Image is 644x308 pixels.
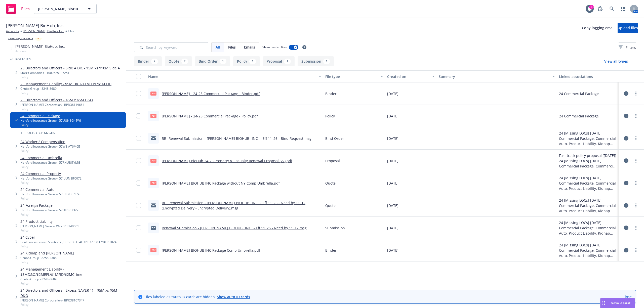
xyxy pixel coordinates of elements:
[233,56,260,66] button: Policy
[136,181,141,186] input: Toggle Row Selected
[20,81,111,86] a: 25 Management Liability - $5M D&O/$1M EPL/$1M FID
[626,45,636,50] span: Filters
[439,74,549,79] div: Summary
[20,250,74,256] a: 24 Kidnap and [PERSON_NAME]
[136,74,141,79] input: Select all
[25,131,55,135] span: Policy changes
[136,248,141,253] input: Toggle Row Selected
[146,70,323,82] button: Name
[20,244,116,248] span: Policy
[559,242,617,258] div: 24 [Missing LOCs] [DATE] Commercial Package, Commercial Auto, Product Liability, Kidnap and [PERS...
[559,175,617,191] div: 24 [Missing LOCs] [DATE] Commercial Package, Commercial Auto, Product Liability, Kidnap and [PERS...
[618,25,638,30] span: Upload files
[20,65,120,71] a: 25 Directors and Officers - Side A DIC - $5M xs $10M Side A
[136,203,141,208] input: Toggle Row Selected
[162,91,260,96] a: [PERSON_NAME] - 24-25 Commercial Package - Binder.pdf
[323,59,330,64] div: 1
[20,118,81,123] div: Hartford Insurance Group - 57UUNBG4EWJ
[134,56,162,66] button: Binder
[162,248,260,253] a: [PERSON_NAME] BIOHUB INC Package Comp Umbrella.pdf
[387,158,398,163] span: [DATE]
[38,6,82,12] span: [PERSON_NAME] BioHub, Inc.
[437,70,557,82] button: Summary
[20,91,111,95] span: Policy
[618,4,628,14] a: Switch app
[559,113,599,119] div: 24 Commercial Package
[20,267,124,277] a: 24 Management Liability - $5MD&O/$2MEPL/$1MFID/$2MCrime
[325,91,337,96] span: Binder
[582,25,615,30] span: Copy logging email
[20,298,124,302] div: [PERSON_NAME] Corporation - BPRO8107347
[633,225,639,231] a: more
[20,103,93,107] div: [PERSON_NAME] Corporation - BPRO8119664
[596,56,636,66] button: View all types
[162,114,258,118] a: [PERSON_NAME] - 24-25 Commercial Package - Policy.pdf
[600,298,635,308] button: Nova Assist
[325,158,340,163] span: Proposal
[20,144,80,149] div: Hartford Insurance Group - 57WB AT6M6E
[150,92,156,95] span: pdf
[20,288,124,298] a: 24 Directors and Officers - Excess (LAYER 1) | $5M xs $5M D&O
[162,181,280,186] a: [PERSON_NAME] BIOHUB INC Package without NY Comp Umbrella.pdf
[284,59,291,64] div: 1
[34,4,97,14] button: [PERSON_NAME] BioHub, Inc.
[6,29,19,33] a: Accounts
[4,2,32,16] a: Files
[262,45,287,49] span: Show nested files
[162,226,307,230] a: Renewal Submission - [PERSON_NAME] BIOHUB_ INC_ - Eff 11_26 - Need by 11_12.msg
[633,180,639,186] a: more
[298,56,334,66] button: Submission
[633,135,639,141] a: more
[217,294,250,299] a: Show auto ID cards
[619,45,636,50] span: Filters
[162,158,292,163] a: [PERSON_NAME] BioHub 24-25 Property & Casualty Renewal Proposal (v2).pdf
[20,113,81,118] a: 24 Commercial Package
[148,74,316,79] div: Name
[20,228,79,233] span: Policy
[559,158,617,169] div: 24 [Missing LOCs] [DATE] Commercial Package, Commercial Auto, Product Liability, Kidnap and [PERS...
[68,29,74,33] span: Files
[323,70,385,82] button: File type
[387,136,398,141] span: [DATE]
[150,114,156,118] span: pdf
[325,113,335,119] span: Policy
[134,42,208,52] input: Search by keyword...
[20,97,93,103] a: 25 Directors and Officers - $5M x $5M D&O
[618,23,638,33] button: Upload files
[23,29,64,33] a: [PERSON_NAME] BioHub, Inc.
[20,260,74,264] span: Policy
[559,153,617,158] div: Fast track policy proposal ([DATE])
[623,294,632,299] a: Close
[619,42,636,52] button: Filters
[600,298,607,308] div: Drag to move
[20,71,120,75] div: Starr Companies - 1000625137251
[20,149,80,153] span: Policy
[559,74,617,79] div: Linked associations
[20,139,80,144] a: 24 Workers' Compensation
[151,59,158,64] div: 2
[387,225,398,231] span: [DATE]
[15,44,65,49] span: [PERSON_NAME] BioHub, Inc.
[611,301,631,305] span: Nova Assist
[15,58,31,61] span: Policies
[15,49,65,53] span: Account
[325,203,336,208] span: Quote
[136,136,141,141] input: Toggle Row Selected
[607,4,617,14] a: Search
[559,91,599,96] div: 24 Commercial Package
[557,70,619,82] button: Linked associations
[325,74,378,79] div: File type
[20,75,120,79] span: Policy
[136,113,141,118] input: Toggle Row Selected
[20,235,116,240] a: 24 Cyber
[244,45,255,50] span: Emails
[136,158,141,163] input: Toggle Row Selected
[387,91,398,96] span: [DATE]
[633,113,639,119] a: more
[216,45,220,50] span: All
[150,181,156,185] span: pdf
[325,181,336,186] span: Quote
[20,302,124,307] span: Policy
[195,56,230,66] button: Bind Order
[136,91,141,96] input: Toggle Row Selected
